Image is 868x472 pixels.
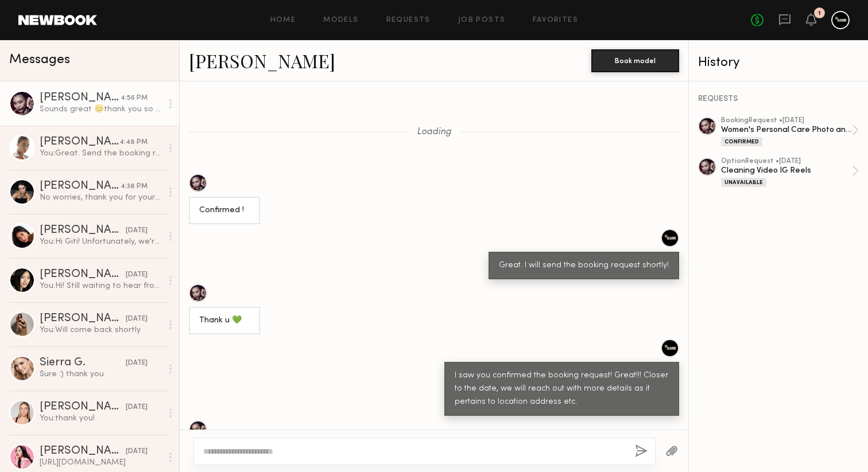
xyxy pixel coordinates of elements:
[533,17,578,24] a: Favorites
[126,358,148,369] div: [DATE]
[591,55,679,65] a: Book model
[40,325,162,336] div: You: Will come back shortly
[126,446,148,457] div: [DATE]
[721,158,852,165] div: option Request • [DATE]
[40,313,126,325] div: [PERSON_NAME]
[40,446,126,457] div: [PERSON_NAME]
[40,457,162,468] div: [URL][DOMAIN_NAME]
[458,17,506,24] a: Job Posts
[40,192,162,203] div: No worries, thank you for your help!!🙏
[40,181,121,192] div: [PERSON_NAME]
[121,181,148,192] div: 4:38 PM
[126,402,148,413] div: [DATE]
[499,259,669,272] div: Great. I will send the booking request shortly!
[40,357,126,369] div: Sierra G.
[40,401,126,413] div: [PERSON_NAME]
[818,10,821,17] div: 1
[40,148,162,159] div: You: Great. Send the booking request. There will be a docusign also coming to your email this wee...
[40,104,162,115] div: Sounds great 😊thank you so much!!
[323,17,358,24] a: Models
[721,117,852,124] div: booking Request • [DATE]
[721,137,762,146] div: Confirmed
[40,92,121,104] div: [PERSON_NAME]
[386,17,431,24] a: Requests
[199,204,250,217] div: Confirmed !
[40,369,162,380] div: Sure :) thank you
[698,56,859,69] div: History
[721,117,859,146] a: bookingRequest •[DATE]Women's Personal Care Photo and Video shootConfirmed
[126,314,148,325] div: [DATE]
[721,124,852,135] div: Women's Personal Care Photo and Video shoot
[40,225,126,236] div: [PERSON_NAME]
[417,127,451,137] span: Loading
[721,165,852,176] div: Cleaning Video IG Reels
[721,178,766,187] div: Unavailable
[591,49,679,72] button: Book model
[121,93,148,104] div: 4:56 PM
[721,158,859,187] a: optionRequest •[DATE]Cleaning Video IG ReelsUnavailable
[199,314,250,327] div: Thank u 💚
[40,280,162,291] div: You: Hi! Still waiting to hear from the client. Thanks!
[698,95,859,103] div: REQUESTS
[40,236,162,247] div: You: Hi Giti! Unfortunately, we're already cast. But I will keep reaching out for other projects!
[9,53,70,67] span: Messages
[455,369,669,409] div: I saw you confirmed the booking request! Great!!! Closer to the date, we will reach out with more...
[119,137,148,148] div: 4:48 PM
[40,269,126,280] div: [PERSON_NAME]
[189,48,335,73] a: [PERSON_NAME]
[126,270,148,280] div: [DATE]
[270,17,296,24] a: Home
[126,225,148,236] div: [DATE]
[40,413,162,424] div: You: thank you!
[40,136,119,148] div: [PERSON_NAME]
